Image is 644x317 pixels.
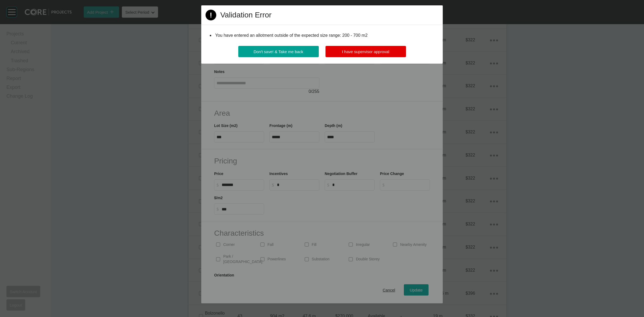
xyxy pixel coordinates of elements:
div: You have entered an allotment outside of the expected size range: 200 - 700 m2 [214,31,430,39]
button: Don't save! & Take me back [238,46,319,57]
span: Don't save! & Take me back [254,49,303,54]
h2: Validation Error [220,10,272,20]
button: I have supervisor approval [325,46,406,57]
span: I have supervisor approval [342,49,389,54]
